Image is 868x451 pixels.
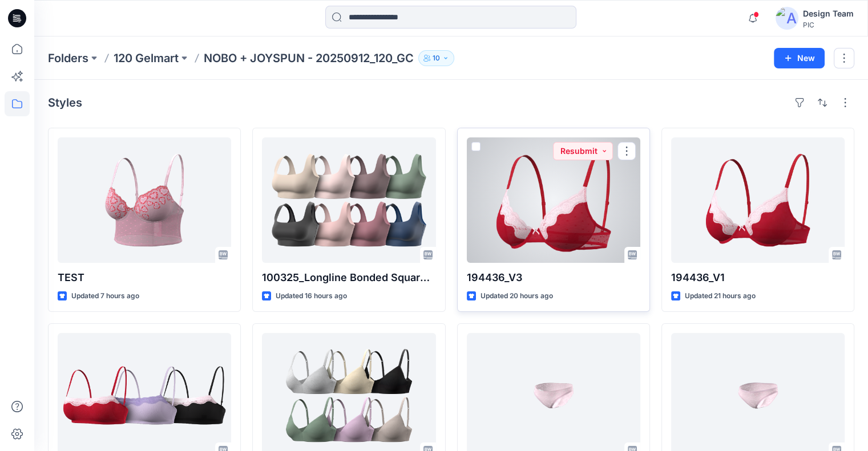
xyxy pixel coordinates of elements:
p: Updated 7 hours ago [71,290,139,302]
p: Updated 16 hours ago [276,290,347,302]
p: NOBO + JOYSPUN - 20250912_120_GC [204,50,414,66]
p: 194436_V3 [467,270,640,286]
button: 10 [418,50,454,66]
a: 100325_Longline Bonded Square Neck Bra [262,137,435,263]
p: 10 [433,52,440,64]
a: 194436_V1 [671,137,845,263]
p: 194436_V1 [671,270,845,286]
p: 100325_Longline Bonded Square Neck Bra [262,270,435,286]
a: 120 Gelmart [114,50,179,66]
img: avatar [776,7,798,30]
button: New [774,48,825,68]
a: Folders [48,50,88,66]
a: 194436_V3 [467,137,640,263]
h4: Styles [48,96,82,109]
p: Updated 21 hours ago [685,290,756,302]
p: Updated 20 hours ago [481,290,553,302]
a: TEST [58,137,231,263]
div: PIC [803,21,854,29]
p: TEST [58,270,231,286]
div: Design Team [803,7,854,21]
